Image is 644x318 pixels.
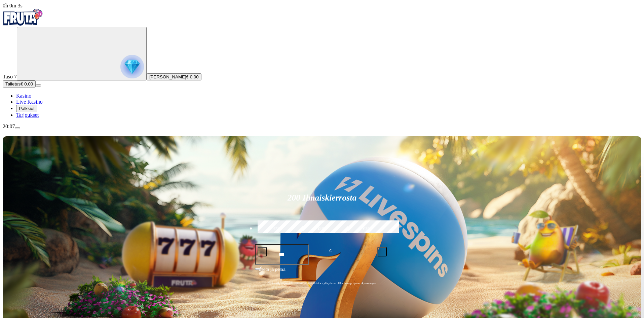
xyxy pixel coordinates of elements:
[5,81,21,86] span: Talletus
[3,9,641,118] nav: Primary
[329,248,331,254] span: €
[255,266,389,279] button: Talleta ja pelaa
[3,9,43,26] img: Fruta
[3,74,17,79] span: Taso 7
[3,3,23,8] span: user session time
[16,93,31,99] a: Kasino
[377,247,387,256] button: plus icon
[3,93,641,118] nav: Main menu
[147,73,201,80] button: [PERSON_NAME]€ 0.00
[3,80,36,87] button: Talletusplus icon€ 0.00
[15,127,20,129] button: menu
[21,81,33,86] span: € 0.00
[257,266,286,278] span: Talleta ja pelaa
[16,112,39,118] a: Tarjoukset
[301,219,343,239] label: €150
[19,106,35,111] span: Palkkiot
[258,247,267,256] button: minus icon
[260,266,262,270] span: €
[149,74,186,79] span: [PERSON_NAME]
[256,219,298,239] label: €50
[186,74,199,79] span: € 0.00
[36,84,41,86] button: menu
[3,21,43,27] a: Fruta
[16,99,43,105] a: Live Kasino
[346,219,388,239] label: €250
[120,55,144,78] img: reward progress
[16,105,37,112] button: Palkkiot
[17,27,147,80] button: reward progress
[3,123,15,129] span: 20:07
